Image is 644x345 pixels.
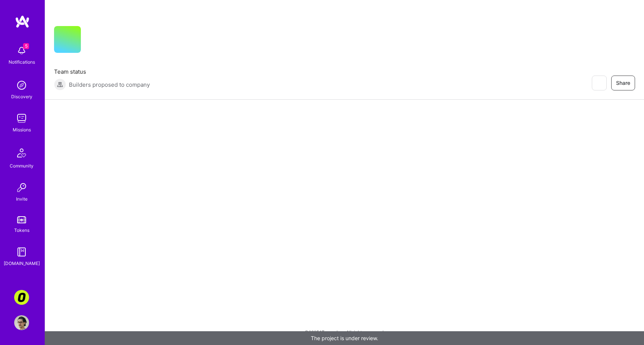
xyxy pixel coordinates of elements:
img: Community [13,144,31,162]
div: The project is under review. [45,331,644,345]
span: 5 [23,43,29,49]
span: Share [616,79,630,87]
img: guide book [14,245,29,259]
img: logo [15,15,30,28]
button: Share [611,76,635,90]
span: Team status [54,68,150,76]
div: Invite [16,195,28,203]
img: User Avatar [14,315,29,330]
img: discovery [14,78,29,93]
img: Corner3: Building an AI User Researcher [14,290,29,305]
a: User Avatar [12,315,31,330]
div: Discovery [11,93,32,100]
img: Builders proposed to company [54,79,66,90]
div: [DOMAIN_NAME] [4,259,40,267]
div: Notifications [9,58,35,66]
i: icon CompanyGray [90,38,96,44]
img: tokens [17,216,26,223]
div: Community [10,162,34,170]
a: Corner3: Building an AI User Researcher [12,290,31,305]
span: Builders proposed to company [69,81,150,89]
img: bell [14,43,29,58]
div: Tokens [14,226,29,234]
img: teamwork [14,111,29,126]
i: icon EyeClosed [596,80,602,86]
div: Missions [13,126,31,134]
img: Invite [14,180,29,195]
